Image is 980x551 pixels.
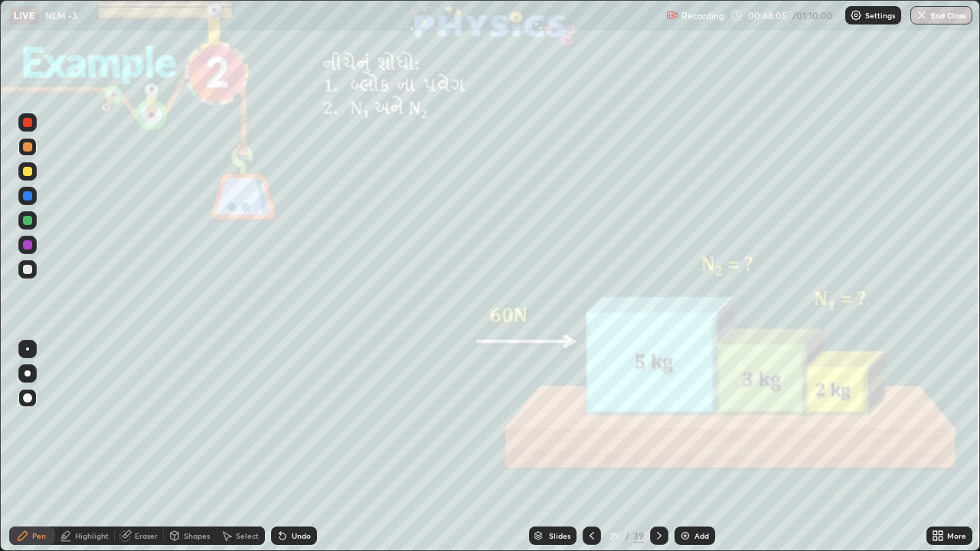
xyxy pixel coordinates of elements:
div: Select [236,532,259,540]
div: Slides [549,532,570,540]
p: Recording [681,10,724,21]
p: LIVE [14,9,34,21]
p: NLM -3 [45,9,77,21]
img: recording.375f2c34.svg [666,9,678,21]
div: Pen [32,532,46,540]
div: Shapes [184,532,210,540]
div: / [626,531,630,540]
img: add-slide-button [679,530,691,542]
div: Eraser [135,532,158,540]
div: Undo [292,532,311,540]
div: Add [694,532,709,540]
div: Highlight [75,532,109,540]
div: More [947,532,966,540]
div: 39 [633,529,644,543]
p: Settings [865,11,895,19]
img: end-class-cross [916,9,928,21]
div: 29 [607,531,622,540]
button: End Class [910,6,972,24]
img: class-settings-icons [850,9,862,21]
